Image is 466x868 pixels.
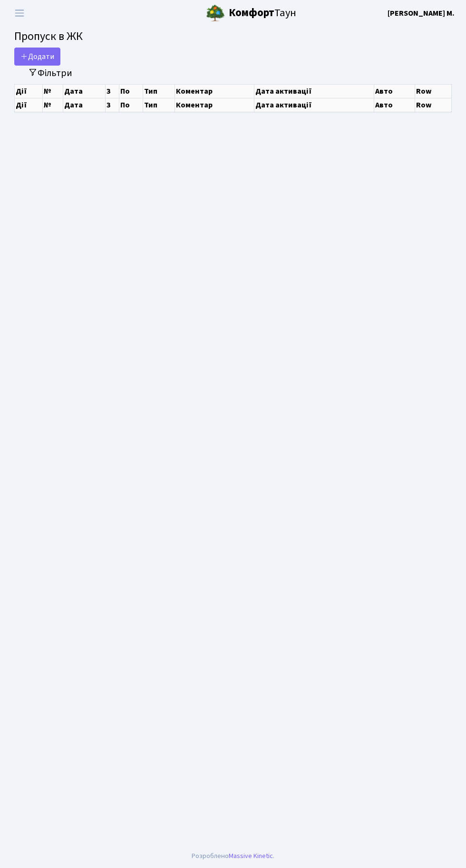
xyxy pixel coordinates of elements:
[175,84,254,98] th: Коментар
[119,98,143,112] th: По
[175,98,254,112] th: Коментар
[143,84,175,98] th: Тип
[8,5,31,21] button: Переключити навігацію
[15,84,43,98] th: Дії
[20,51,54,62] span: Додати
[143,98,175,112] th: Тип
[415,98,451,112] th: Row
[42,84,63,98] th: №
[119,84,143,98] th: По
[14,28,83,45] span: Пропуск в ЖК
[206,4,225,23] img: logo.png
[229,5,274,20] b: Комфорт
[229,5,296,21] span: Таун
[374,84,415,98] th: Авто
[192,851,274,861] div: Розроблено .
[254,98,374,112] th: Дата активації
[14,48,60,66] a: Додати
[229,851,273,861] a: Massive Kinetic
[415,84,451,98] th: Row
[63,84,105,98] th: Дата
[254,84,374,98] th: Дата активації
[374,98,415,112] th: Авто
[22,66,78,80] button: Переключити фільтри
[15,98,43,112] th: Дії
[63,98,105,112] th: Дата
[42,98,63,112] th: №
[106,84,119,98] th: З
[106,98,119,112] th: З
[388,8,455,19] a: [PERSON_NAME] М.
[388,8,455,19] b: [PERSON_NAME] М.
